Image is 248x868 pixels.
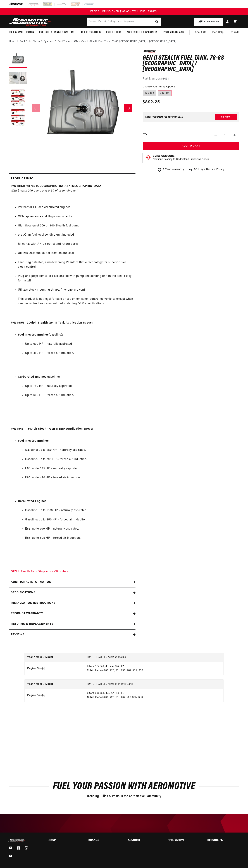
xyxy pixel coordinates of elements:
h2: Product warranty [11,611,43,616]
span: Trending Builds & Posts in the Aeromotive Community [87,795,161,798]
label: 340 lph [158,90,171,96]
li: OEM appearance and 17-gallon capacity [18,214,134,219]
span: Fuel Cells, Tanks & Systems [39,30,74,34]
label: QTY [143,133,147,136]
th: Engine Size(s) [25,662,84,675]
span: System Diagrams [163,30,184,34]
li: Plug-and-play; comes pre-assembled with pump and sending unit in the tank, ready for install [18,274,134,283]
summary: Returns & replacements [9,619,135,629]
h2: Brands [88,839,120,842]
nav: breadcrumbs [9,40,239,44]
media-gallery: Gallery Viewer [9,50,135,166]
li: Ohm fuel level sending unit included [18,233,134,237]
summary: Specifications [9,587,135,598]
button: search button [153,18,161,26]
li: This product is not legal for sale or use on emission-controlled vehicles except when used as a d... [18,297,134,306]
strong: Emissions Code [153,155,175,157]
strong: P/N 18451 - 340lph Stealth Gen II Tank Application Specs: [11,427,93,430]
h2: Additional information [11,580,51,585]
td: 3.3, 3.8, 4.3, 4.4, 5.0, 5.7 200, 229, 231, 262, 267, 305, 350 [84,689,223,702]
summary: Tech Help [209,28,226,37]
label: 200 lph [143,90,156,96]
summary: System Diagrams [160,28,187,37]
strong: P/N 18151 - 200lph Stealth Gen II Tank Application Specs: [11,321,93,324]
th: Year / Make / Model [25,680,84,689]
button: PUMP FINDER [194,18,223,26]
li: (gasoline): [18,333,134,370]
summary: Product warranty [9,608,135,619]
h2: Reviews [11,632,24,637]
strong: Liters: [87,692,95,695]
span: 1 Year Warranty [163,167,184,172]
summary: Product Info [9,174,135,184]
summary: Installation Instructions [9,598,135,608]
li: Gasoline: up to 700 HP – forced air induction. [25,457,134,462]
li: Gen II Stealth Fuel Tank, 78-88 [GEOGRAPHIC_DATA] / [GEOGRAPHIC_DATA] [81,40,176,44]
button: Verify [215,114,237,120]
li: Perfect for EFI and carbureted engines [18,205,134,210]
summary: Fuel Regulators [77,28,103,37]
h2: Product Info [11,176,33,181]
span: 90 Days Return Policy [194,167,224,176]
img: Emissions code [145,155,151,160]
li: High flow, quiet 200 or 340 Stealth fuel pump [18,224,134,228]
strong: 18451 [161,77,169,80]
li: Utilizes stock mounting straps, filler cap and vent [18,288,134,292]
li: Gasoline: up to 1000 HP – naturally aspirated. [25,508,134,513]
span: Fuel & Water Pumps [9,30,34,34]
a: 90 Days Return Policy [188,167,224,176]
button: Emissions CodeContinue Reading to Understand Emissions Codes [153,155,209,161]
span: Fuel Filters [106,30,121,34]
summary: Resources [207,839,239,842]
td: 3.3, 3.8, 4.1, 4.4, 5.0, 5.7 200, 229, 231, 250, 267, 305, 350 [84,662,223,675]
span: $892.25 [143,99,160,105]
li: E85: up to 700 HP – naturally aspirated. [25,527,134,531]
span: Fuel Regulators [80,30,101,34]
li: Up to 600 HP – forced air induction. [25,393,134,398]
h2: Returns & replacements [11,622,53,627]
a: GEN II Stealth Tank Diagrams – Click Here [11,570,68,573]
button: Load image 1 in gallery view [9,50,27,68]
img: Aeromotive [8,839,26,842]
div: Part Number: [143,77,239,81]
li: Gasoline: up to 850 HP – naturally aspirated. [25,448,134,453]
input: Search by Part Number, Category or Keyword [87,18,161,26]
summary: Account [128,839,159,842]
button: Slide left [32,104,40,112]
a: About Us [192,28,209,37]
span: FREE SHIPPING OVER $109.00 (EXCL. FUEL TANKS) [90,10,158,13]
th: Year / Make / Model [25,653,84,662]
em: With Stealth 200 pump and 0-90 ohm sending unit [11,189,78,192]
summary: Fuel Filters [103,28,124,37]
img: Aeromotive [8,18,53,26]
h2: Aeromotive [168,839,199,842]
li: Gasoline: up to 850 HP – forced air induction. [25,518,134,522]
summary: Accessories & Specialty [124,28,160,37]
p: Continue Reading to Understand Emissions Codes [153,158,209,161]
li: Utilizes OEM fuel outlet location and seal [18,251,134,256]
li: E85: up to 595 HP – forced air induction. [25,536,134,541]
summary: Rebuilds [226,28,242,37]
strong: Cubic Inches: [87,696,104,699]
strong: P/N 18151: '78-'88 [GEOGRAPHIC_DATA] / [GEOGRAPHIC_DATA] [11,185,103,188]
strong: Carbureted Engines [18,500,46,503]
li: : [18,439,134,495]
button: Load image 3 in gallery view [9,89,27,107]
h1: Gen II Stealth Fuel Tank, 78-88 [GEOGRAPHIC_DATA] / [GEOGRAPHIC_DATA] [143,55,239,72]
em: 0-90 [18,233,24,236]
summary: Additional information [9,577,135,587]
strong: Liters: [87,665,95,668]
button: Load image 4 in gallery view [9,109,27,127]
strong: Cubic Inches: [87,669,104,672]
a: GM [74,40,78,44]
a: Fuel Tanks [58,40,70,44]
strong: Fuel Injected Engines [18,439,49,442]
summary: Shop [49,839,80,842]
summary: Fuel & Water Pumps [6,28,37,37]
a: 1 Year Warranty [157,167,184,172]
strong: Fuel Injected Engines [18,333,49,336]
li: Fuel Cells, Tanks & Systems [20,40,57,44]
li: (gasoline): [18,375,134,412]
